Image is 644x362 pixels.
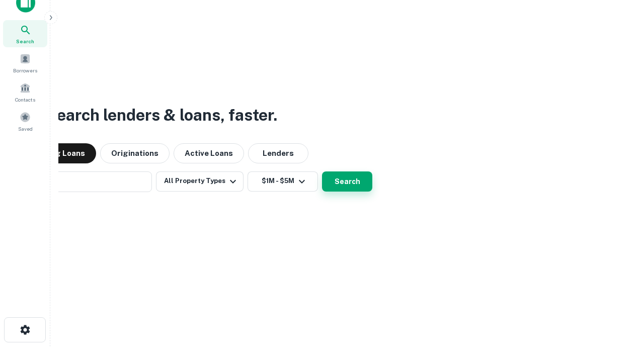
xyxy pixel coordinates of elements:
[13,66,37,74] span: Borrowers
[3,20,47,47] a: Search
[156,171,244,192] button: All Property Types
[248,143,308,163] button: Lenders
[322,171,372,192] button: Search
[594,282,644,330] iframe: Chat Widget
[3,78,47,106] a: Contacts
[3,108,47,135] a: Saved
[3,49,47,76] a: Borrowers
[15,96,35,104] span: Contacts
[100,143,170,163] button: Originations
[174,143,244,163] button: Active Loans
[46,103,277,127] h3: Search lenders & loans, faster.
[248,171,318,192] button: $1M - $5M
[18,125,33,133] span: Saved
[16,37,34,45] span: Search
